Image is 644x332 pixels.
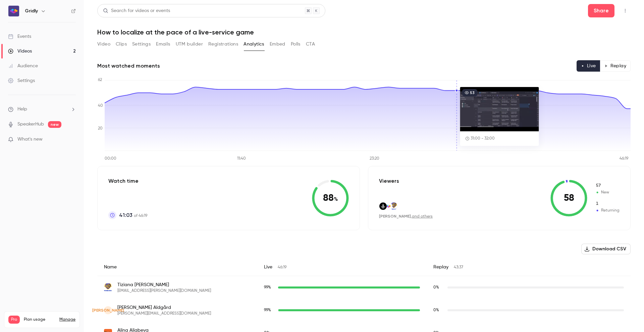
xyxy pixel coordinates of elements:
[379,214,433,219] div: ,
[17,136,43,143] span: What's new
[577,60,600,72] button: Live
[8,106,76,113] li: help-dropdown-opener
[595,189,620,195] span: New
[119,211,147,219] p: of 46:19
[257,258,427,276] div: Live
[370,157,379,161] tspan: 23:20
[620,157,629,161] tspan: 46:19
[306,39,315,50] button: CTA
[8,77,35,84] div: Settings
[8,48,32,55] div: Videos
[98,78,102,82] tspan: 62
[48,121,61,128] span: new
[433,285,439,289] span: 0 %
[108,177,147,185] p: Watch time
[208,39,238,50] button: Registrations
[454,265,463,269] span: 43:37
[97,299,631,322] div: johan@aldgard.se
[264,285,271,289] span: 99 %
[264,284,275,290] span: Live watch time
[8,33,31,40] div: Events
[600,60,631,72] button: Replay
[97,258,257,276] div: Name
[132,39,151,50] button: Settings
[97,62,160,70] h2: Most watched moments
[427,258,631,276] div: Replay
[433,308,439,312] span: 0 %
[291,39,301,50] button: Polls
[244,39,264,50] button: Analytics
[92,307,124,313] span: [PERSON_NAME]
[17,106,27,113] span: Help
[117,288,211,294] span: [EMAIL_ADDRESS][PERSON_NAME][DOMAIN_NAME]
[117,304,211,311] span: [PERSON_NAME] Aldgård
[8,316,20,324] span: Pro
[433,284,444,290] span: Replay watch time
[117,281,211,288] span: Tiziana [PERSON_NAME]
[390,202,397,210] img: wbgames.com
[105,157,116,161] tspan: 00:00
[24,317,55,322] span: Plan usage
[8,63,38,69] div: Audience
[270,39,285,50] button: Embed
[97,276,631,299] div: tiziana.albanese@wbgames.com
[17,121,44,128] a: SpeakerHub
[278,265,286,269] span: 46:19
[68,137,76,143] iframe: Noticeable Trigger
[97,28,631,36] h1: How to localize at the pace of a live-service game
[98,127,103,131] tspan: 20
[97,39,110,50] button: Video
[103,7,170,14] div: Search for videos or events
[104,283,112,292] img: wbgames.com
[595,207,620,214] span: Returning
[59,317,75,322] a: Manage
[264,308,271,312] span: 99 %
[98,104,103,108] tspan: 40
[379,214,411,219] span: [PERSON_NAME]
[588,4,614,17] button: Share
[433,307,444,313] span: Replay watch time
[116,39,127,50] button: Clips
[379,177,399,185] p: Viewers
[379,202,387,210] img: omedastudios.com
[581,244,631,254] button: Download CSV
[595,183,620,189] span: New
[595,201,620,207] span: Returning
[25,8,38,14] h6: Gridly
[156,39,170,50] button: Emails
[8,6,19,16] img: Gridly
[237,157,246,161] tspan: 11:40
[176,39,203,50] button: UTM builder
[264,307,275,313] span: Live watch time
[412,215,433,219] a: and others
[119,211,132,219] span: 41:03
[117,311,211,316] span: [PERSON_NAME][EMAIL_ADDRESS][DOMAIN_NAME]
[620,5,631,16] button: Top Bar Actions
[385,202,392,210] img: gridly.com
